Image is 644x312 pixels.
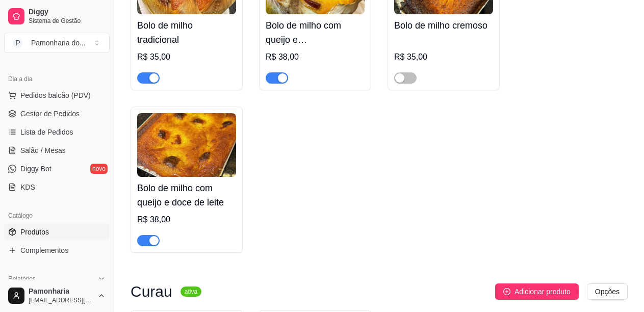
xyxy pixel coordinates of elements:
[8,275,36,283] span: Relatórios
[29,296,93,304] span: [EMAIL_ADDRESS][DOMAIN_NAME]
[20,182,35,192] span: KDS
[4,33,110,53] button: Select a team
[13,38,23,48] span: P
[20,164,51,174] span: Diggy Bot
[20,90,91,100] span: Pedidos balcão (PDV)
[29,287,93,296] span: Pamonharia
[4,87,110,103] button: Pedidos balcão (PDV)
[20,145,66,155] span: Salão / Mesas
[4,4,110,29] a: DiggySistema de Gestão
[4,124,110,140] a: Lista de Pedidos
[181,287,201,297] sup: ativa
[514,286,571,297] span: Adicionar produto
[20,227,49,237] span: Produtos
[4,242,110,258] a: Complementos
[394,51,493,63] div: R$ 35,00
[587,283,628,300] button: Opções
[266,51,365,63] div: R$ 38,00
[20,127,73,137] span: Lista de Pedidos
[29,8,106,17] span: Diggy
[4,106,110,122] a: Gestor de Pedidos
[131,285,172,298] h3: Curau
[137,18,236,47] h4: Bolo de milho tradicional
[4,224,110,240] a: Produtos
[394,18,493,33] h4: Bolo de milho cremoso
[137,181,236,210] h4: Bolo de milho com queijo e doce de leite
[137,214,236,226] div: R$ 38,00
[4,142,110,159] a: Salão / Mesas
[4,161,110,177] a: Diggy Botnovo
[31,38,86,48] div: Pamonharia do ...
[4,71,110,87] div: Dia a dia
[137,113,236,177] img: product-image
[495,283,579,300] button: Adicionar produto
[20,109,80,119] span: Gestor de Pedidos
[595,286,620,297] span: Opções
[266,18,365,47] h4: Bolo de milho com queijo e [GEOGRAPHIC_DATA]
[20,245,68,255] span: Complementos
[503,288,510,295] span: plus-circle
[29,17,106,25] span: Sistema de Gestão
[4,283,110,308] button: Pamonharia[EMAIL_ADDRESS][DOMAIN_NAME]
[137,51,236,63] div: R$ 35,00
[4,179,110,195] a: KDS
[4,207,110,224] div: Catálogo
